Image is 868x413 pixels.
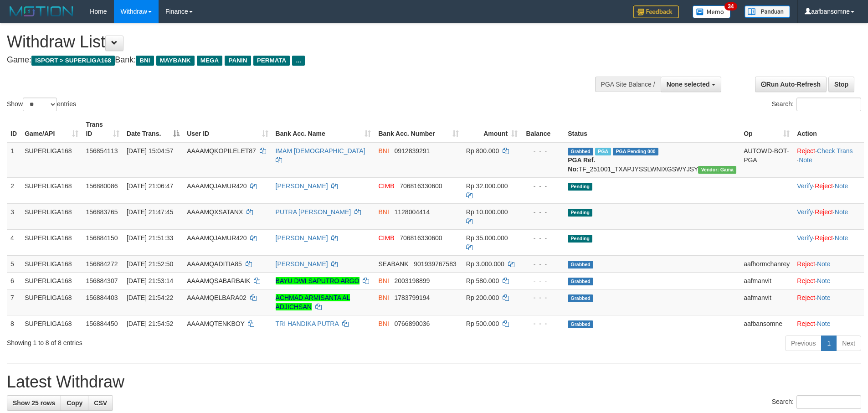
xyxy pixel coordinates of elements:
div: PGA Site Balance / [595,77,661,92]
td: SUPERLIGA168 [21,289,82,315]
a: Check Trans [817,147,853,155]
td: aafhormchanrey [740,255,793,272]
span: CIMB [378,234,394,242]
span: CIMB [378,182,394,190]
span: [DATE] 21:47:45 [127,208,173,216]
span: PGA Pending [613,148,658,155]
a: Reject [797,294,815,301]
a: PUTRA [PERSON_NAME] [276,208,351,216]
th: Amount: activate to sort column ascending [462,116,521,142]
td: SUPERLIGA168 [21,229,82,255]
span: Copy 1128004414 to clipboard [395,208,430,216]
a: Verify [797,208,813,216]
span: 156884272 [86,260,118,268]
a: Verify [797,234,813,242]
td: · · [793,229,864,255]
div: Showing 1 to 8 of 8 entries [7,335,355,347]
td: 1 [7,142,21,178]
a: [PERSON_NAME] [276,260,328,268]
td: 4 [7,229,21,255]
div: - - - [525,259,560,268]
span: [DATE] 21:51:33 [127,234,173,242]
a: Note [799,156,812,164]
span: Rp 32.000.000 [466,182,508,190]
th: Bank Acc. Name: activate to sort column ascending [272,116,375,142]
label: Search: [772,395,861,409]
a: Note [817,277,831,284]
a: ACHMAD ARMISANTA AL ADJICHSAN [276,294,350,310]
span: ISPORT > SUPERLIGA168 [31,56,115,66]
span: Pending [568,235,592,243]
span: 156854113 [86,147,118,155]
div: - - - [525,293,560,302]
td: · [793,272,864,289]
span: Rp 3.000.000 [466,260,504,268]
a: [PERSON_NAME] [276,182,328,190]
div: - - - [525,207,560,217]
span: Copy 1783799194 to clipboard [395,294,430,301]
th: Action [793,116,864,142]
div: - - - [525,276,560,285]
span: [DATE] 21:52:50 [127,260,173,268]
span: Copy 0912839291 to clipboard [395,147,430,155]
div: - - - [525,319,560,328]
a: Run Auto-Refresh [755,77,827,92]
label: Show entries [7,98,76,111]
a: Verify [797,182,813,190]
a: Previous [785,336,822,351]
div: - - - [525,233,560,243]
img: Feedback.jpg [633,5,679,18]
img: panduan.png [745,5,790,18]
a: Reject [815,208,833,216]
td: SUPERLIGA168 [21,177,82,203]
td: TF_251001_TXAPJYSSLWNIXGSWYJSY [564,142,740,178]
th: Bank Acc. Number: activate to sort column ascending [375,116,462,142]
select: Showentries [23,98,57,111]
span: [DATE] 21:54:52 [127,320,173,327]
td: SUPERLIGA168 [21,255,82,272]
span: Copy 2003198899 to clipboard [395,277,430,284]
div: - - - [525,146,560,155]
td: 8 [7,315,21,332]
span: SEABANK [378,260,408,268]
span: Grabbed [568,320,593,328]
span: 156884150 [86,234,118,242]
span: BNI [378,277,389,284]
td: · · [793,142,864,178]
span: Rp 580.000 [466,277,499,284]
button: None selected [661,77,721,92]
span: Rp 500.000 [466,320,499,327]
th: Date Trans.: activate to sort column descending [123,116,183,142]
span: Rp 200.000 [466,294,499,301]
span: MAYBANK [156,56,195,66]
span: None selected [667,81,710,88]
span: AAAAMQTENKBOY [187,320,245,327]
td: 2 [7,177,21,203]
span: ... [292,56,304,66]
a: Reject [797,320,815,327]
span: 156884450 [86,320,118,327]
td: aafmanvit [740,272,793,289]
span: Copy 0766890036 to clipboard [395,320,430,327]
td: aafbansomne [740,315,793,332]
span: 34 [724,2,737,10]
th: ID [7,116,21,142]
span: BNI [136,56,154,66]
span: BNI [378,208,389,216]
span: AAAAMQSABARBAIK [187,277,250,284]
th: Game/API: activate to sort column ascending [21,116,82,142]
span: Pending [568,209,592,217]
span: Rp 800.000 [466,147,499,155]
span: AAAAMQXSATANX [187,208,243,216]
a: CSV [88,395,113,411]
span: CSV [94,399,107,407]
a: Stop [828,77,854,92]
a: BAYU DWI SAPUTRO ARGO [276,277,360,284]
a: Note [817,294,831,301]
span: Grabbed [568,148,593,155]
span: BNI [378,320,389,327]
span: 156883765 [86,208,118,216]
span: Rp 35.000.000 [466,234,508,242]
a: Copy [61,395,88,411]
td: 5 [7,255,21,272]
